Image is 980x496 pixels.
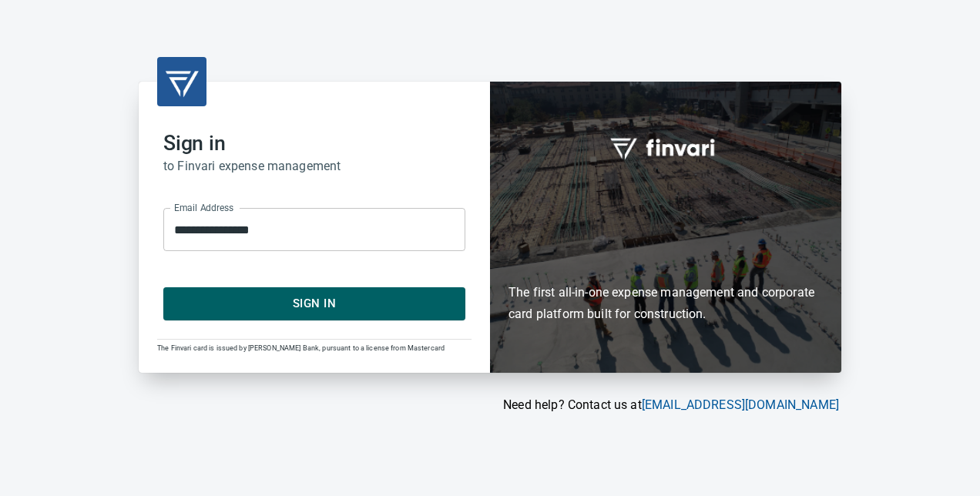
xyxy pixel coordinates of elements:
p: Need help? Contact us at [139,396,839,414]
h6: to Finvari expense management [163,156,465,177]
h6: The first all-in-one expense management and corporate card platform built for construction. [508,194,823,325]
a: [EMAIL_ADDRESS][DOMAIN_NAME] [642,397,839,412]
img: fullword_logo_white.png [608,129,723,165]
span: Sign In [180,293,448,313]
img: transparent_logo.png [163,63,200,100]
h2: Sign in [163,131,465,156]
div: Finvari [490,82,841,372]
button: Sign In [163,287,465,320]
span: The Finvari card is issued by [PERSON_NAME] Bank, pursuant to a license from Mastercard [157,344,445,352]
